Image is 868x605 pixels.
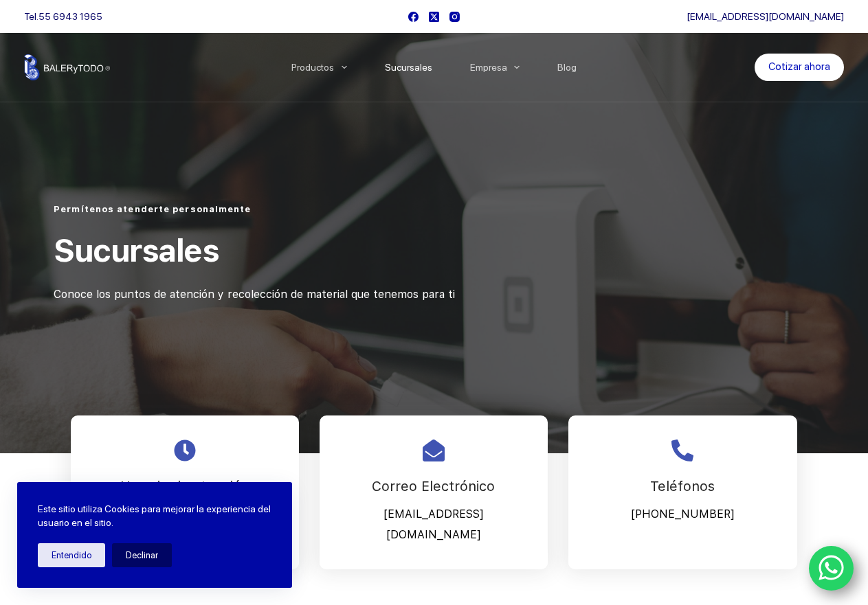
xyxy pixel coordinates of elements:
span: Correo Electrónico [372,478,495,494]
a: Cotizar ahora [755,54,844,81]
a: X (Twitter) [429,12,439,22]
a: 55 6943 1965 [38,11,102,22]
a: [EMAIL_ADDRESS][DOMAIN_NAME] [687,11,844,22]
span: Sucursales [54,231,219,269]
img: Balerytodo [24,54,110,80]
span: Horario de atención [120,478,249,494]
span: Teléfonos [650,478,715,494]
p: [PHONE_NUMBER] [586,504,780,525]
p: [EMAIL_ADDRESS][DOMAIN_NAME] [337,504,531,546]
span: Permítenos atenderte personalmente [54,204,251,214]
a: WhatsApp [809,546,854,591]
span: Conoce los puntos de atención y recolección de material que tenemos para ti [54,288,455,301]
span: Tel. [24,11,102,22]
button: Declinar [112,543,172,567]
button: Entendido [38,543,105,567]
nav: Menu Principal [272,33,596,102]
a: Instagram [449,12,460,22]
a: Facebook [408,12,419,22]
p: Este sitio utiliza Cookies para mejorar la experiencia del usuario en el sitio. [38,503,271,529]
